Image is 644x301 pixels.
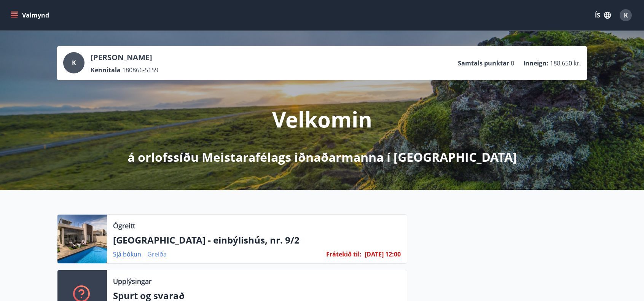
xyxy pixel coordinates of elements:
[9,8,52,22] button: menu
[113,276,151,286] p: Upplýsingar
[511,59,514,67] span: 0
[147,250,167,258] a: Greiða
[523,59,548,67] p: Inneign :
[458,59,509,67] p: Samtals punktar
[128,149,517,166] p: á orlofssíðu Meistarafélags iðnaðarmanna í [GEOGRAPHIC_DATA]
[113,250,141,258] a: Sjá bókun
[550,59,581,67] span: 188.650 kr.
[91,66,121,74] p: Kennitala
[365,250,401,258] span: [DATE] 12:00
[72,59,76,67] span: K
[272,105,372,134] p: Velkomin
[326,250,362,258] span: Frátekið til :
[113,221,135,231] p: Ógreitt
[91,52,158,63] p: [PERSON_NAME]
[624,11,628,19] span: K
[122,66,158,74] span: 180866-5159
[617,6,635,24] button: K
[591,8,615,22] button: ÍS
[113,234,401,247] p: [GEOGRAPHIC_DATA] - einbýlishús, nr. 9/2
